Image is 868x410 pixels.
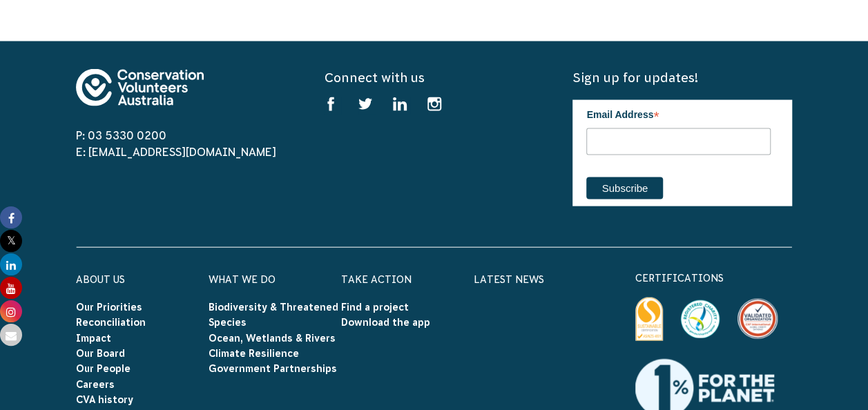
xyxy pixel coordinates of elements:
[76,394,133,405] a: CVA history
[76,333,111,344] a: Impact
[76,274,125,285] a: About Us
[586,100,771,126] label: Email Address
[76,129,166,141] a: P: 03 5330 0200
[209,363,337,374] a: Government Partnerships
[209,348,299,359] a: Climate Resilience
[76,146,276,158] a: E: [EMAIL_ADDRESS][DOMAIN_NAME]
[341,317,430,328] a: Download the app
[341,302,409,313] a: Find a project
[324,69,543,86] h5: Connect with us
[76,379,115,390] a: Careers
[76,302,142,313] a: Our Priorities
[209,302,338,328] a: Biodiversity & Threatened Species
[76,317,146,328] a: Reconciliation
[209,333,336,344] a: Ocean, Wetlands & Rivers
[341,274,412,285] a: Take Action
[474,274,544,285] a: Latest News
[76,363,131,374] a: Our People
[76,348,125,359] a: Our Board
[635,270,793,286] p: certifications
[76,69,204,106] img: logo-footer.svg
[586,177,663,199] input: Subscribe
[572,69,792,86] h5: Sign up for updates!
[209,274,276,285] a: What We Do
